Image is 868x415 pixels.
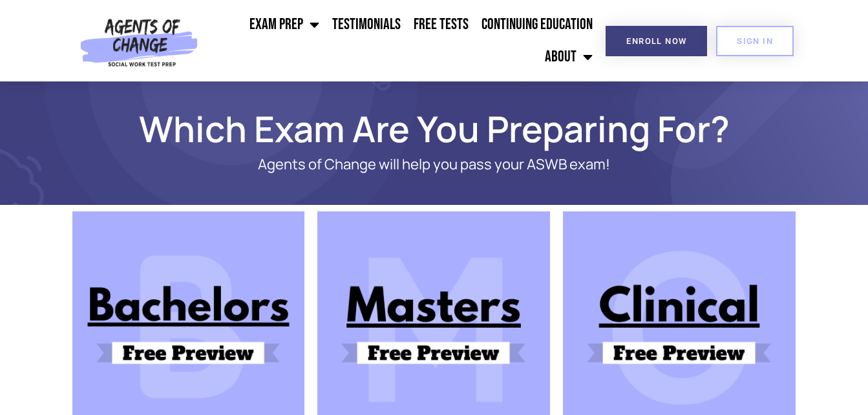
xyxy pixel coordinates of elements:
[243,8,326,41] a: Exam Prep
[407,8,475,41] a: Free Tests
[737,37,773,45] span: SIGN IN
[118,156,751,173] p: Agents of Change will help you pass your ASWB exam!
[716,26,794,56] a: SIGN IN
[626,37,686,45] span: Enroll Now
[538,41,599,73] a: About
[606,26,707,56] a: Enroll Now
[204,8,599,73] nav: Menu
[66,114,803,144] h1: Which Exam Are You Preparing For?
[475,8,599,41] a: Continuing Education
[326,8,407,41] a: Testimonials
